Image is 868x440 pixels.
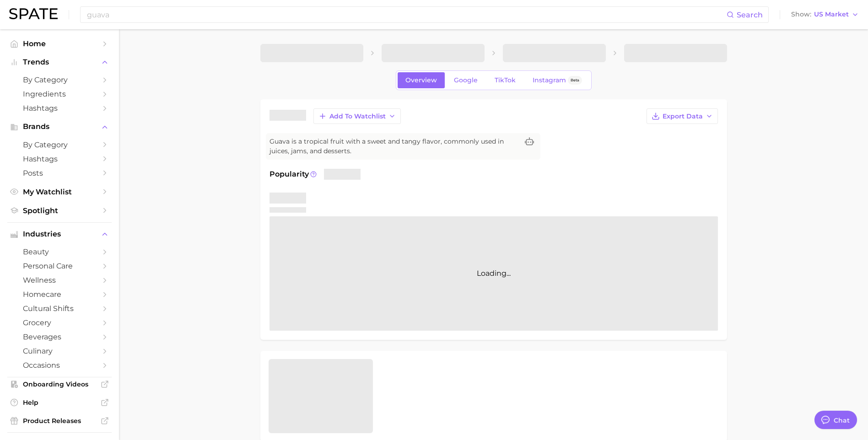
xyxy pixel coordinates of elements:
a: occasions [7,358,112,372]
a: Onboarding Videos [7,377,112,391]
span: Beta [571,76,579,84]
a: homecare [7,287,112,301]
span: by Category [23,140,96,149]
span: homecare [23,290,96,299]
span: culinary [23,347,96,355]
button: Industries [7,227,112,241]
a: wellness [7,273,112,287]
span: occasions [23,361,96,370]
span: beauty [23,247,96,256]
a: Product Releases [7,414,112,428]
a: Ingredients [7,87,112,101]
a: Google [446,72,485,88]
span: My Watchlist [23,188,96,196]
input: Search here for a brand, industry, or ingredient [86,7,727,22]
a: beauty [7,245,112,259]
span: Help [23,398,96,407]
a: Hashtags [7,101,112,115]
span: TikTok [495,76,516,84]
span: wellness [23,276,96,284]
span: grocery [23,318,96,327]
span: Brands [23,123,96,131]
a: TikTok [487,72,523,88]
span: Spotlight [23,206,96,215]
span: Trends [23,58,96,66]
a: personal care [7,259,112,273]
button: Trends [7,55,112,69]
span: cultural shifts [23,304,96,313]
span: Posts [23,169,96,177]
a: Hashtags [7,152,112,166]
a: by Category [7,138,112,152]
span: Export Data [663,113,703,120]
span: Popularity [270,169,309,180]
a: cultural shifts [7,301,112,316]
a: Home [7,37,112,51]
span: Guava is a tropical fruit with a sweet and tangy flavor, commonly used in juices, jams, and desse... [270,137,518,156]
span: Add to Watchlist [329,113,386,120]
a: Spotlight [7,204,112,218]
span: Product Releases [23,417,96,425]
span: Ingredients [23,90,96,98]
a: Help [7,396,112,409]
a: grocery [7,316,112,330]
a: Overview [398,72,445,88]
span: personal care [23,262,96,270]
a: by Category [7,73,112,87]
span: Onboarding Videos [23,380,96,388]
span: Hashtags [23,155,96,163]
a: InstagramBeta [525,72,590,88]
a: culinary [7,344,112,358]
a: beverages [7,330,112,344]
span: Hashtags [23,104,96,113]
span: Google [454,76,478,84]
img: SPATE [9,8,58,19]
button: Brands [7,120,112,134]
span: US Market [814,12,849,17]
span: Show [791,12,811,17]
button: ShowUS Market [789,9,861,21]
span: beverages [23,333,96,341]
span: Industries [23,230,96,238]
div: Loading... [270,216,718,331]
button: Export Data [647,108,718,124]
span: Instagram [533,76,566,84]
span: Home [23,39,96,48]
span: Search [737,11,763,19]
a: Posts [7,166,112,180]
span: Overview [405,76,437,84]
button: Add to Watchlist [313,108,401,124]
a: My Watchlist [7,185,112,199]
span: by Category [23,75,96,84]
